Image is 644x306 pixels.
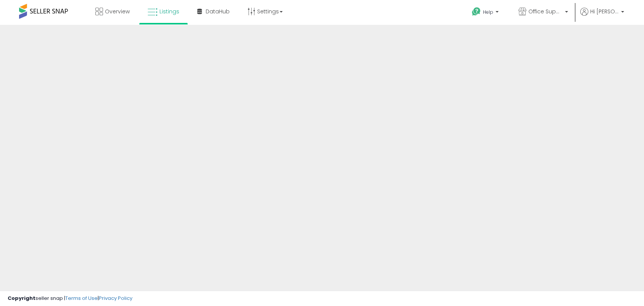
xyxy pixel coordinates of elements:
[159,8,179,15] span: Listings
[8,295,132,302] div: seller snap | |
[528,8,563,15] span: Office Suppliers
[105,8,130,15] span: Overview
[466,1,506,25] a: Help
[590,8,619,15] span: Hi [PERSON_NAME]
[8,295,35,302] strong: Copyright
[483,9,493,15] span: Help
[472,7,481,16] i: Get Help
[206,8,230,15] span: DataHub
[99,295,132,302] a: Privacy Policy
[580,8,624,25] a: Hi [PERSON_NAME]
[65,295,98,302] a: Terms of Use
